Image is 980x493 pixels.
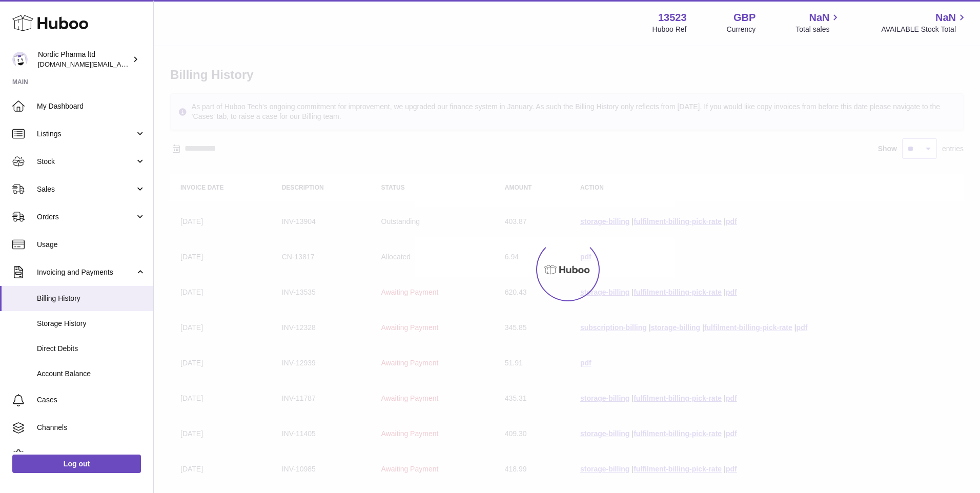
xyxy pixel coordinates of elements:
[809,11,829,25] span: NaN
[38,60,204,68] span: [DOMAIN_NAME][EMAIL_ADDRESS][DOMAIN_NAME]
[38,50,130,69] div: Nordic Pharma ltd
[795,25,841,34] span: Total sales
[658,11,687,25] strong: 13523
[37,294,146,303] span: Billing History
[37,319,146,328] span: Storage History
[652,25,687,34] div: Huboo Ref
[12,455,141,473] a: Log out
[37,344,146,354] span: Direct Debits
[935,11,956,25] span: NaN
[727,25,756,34] div: Currency
[37,157,135,167] span: Stock
[37,212,135,222] span: Orders
[733,11,756,25] strong: GBP
[37,129,135,139] span: Listings
[37,423,146,433] span: Channels
[37,101,146,111] span: My Dashboard
[795,11,841,34] a: NaN Total sales
[37,395,146,405] span: Cases
[12,52,28,67] img: accounts.uk@nordicpharma.com
[881,25,968,34] span: AVAILABLE Stock Total
[37,268,135,277] span: Invoicing and Payments
[37,450,146,460] span: Settings
[37,184,135,194] span: Sales
[37,369,146,379] span: Account Balance
[881,11,968,34] a: NaN AVAILABLE Stock Total
[37,240,146,250] span: Usage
